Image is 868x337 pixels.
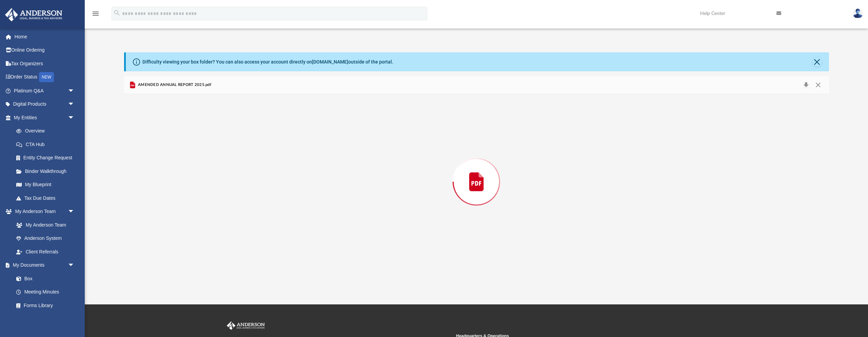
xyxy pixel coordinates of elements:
span: arrow_drop_down [68,111,81,125]
a: Meeting Minutes [9,285,81,299]
a: Tax Due Dates [9,191,85,205]
a: Digital Productsarrow_drop_down [5,97,85,111]
a: CTA Hub [9,138,85,151]
a: Forms Library [9,299,78,312]
a: Order StatusNEW [5,70,85,84]
a: menu [92,13,100,18]
a: My Blueprint [9,178,81,192]
span: arrow_drop_down [68,97,81,111]
img: User Pic [853,8,863,18]
a: Notarize [9,312,81,326]
a: My Anderson Teamarrow_drop_down [5,205,81,218]
button: Close [812,57,822,67]
i: menu [92,10,100,18]
a: Entity Change Request [9,151,85,165]
div: Preview [124,76,829,269]
a: Binder Walkthrough [9,164,85,178]
a: Overview [9,124,85,138]
a: [DOMAIN_NAME] [312,59,348,65]
a: Tax Organizers [5,57,85,70]
img: Anderson Advisors Platinum Portal [3,8,64,21]
div: Difficulty viewing your box folder? You can also access your account directly on outside of the p... [142,58,393,66]
a: My Documentsarrow_drop_down [5,259,81,272]
span: arrow_drop_down [68,84,81,98]
a: My Entitiesarrow_drop_down [5,111,85,124]
span: AMENDED ANNUAL REPORT 2025.pdf [137,82,211,88]
img: Anderson Advisors Platinum Portal [225,321,266,330]
button: Download [800,80,812,90]
a: Client Referrals [9,245,81,259]
a: Anderson System [9,232,81,245]
button: Close [812,80,824,90]
a: My Anderson Team [9,218,78,232]
a: Platinum Q&Aarrow_drop_down [5,84,85,97]
a: Box [9,272,78,285]
a: Home [5,30,85,43]
span: arrow_drop_down [68,259,81,272]
i: search [113,9,121,17]
span: arrow_drop_down [68,205,81,219]
div: NEW [39,72,54,82]
a: Online Ordering [5,43,85,57]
